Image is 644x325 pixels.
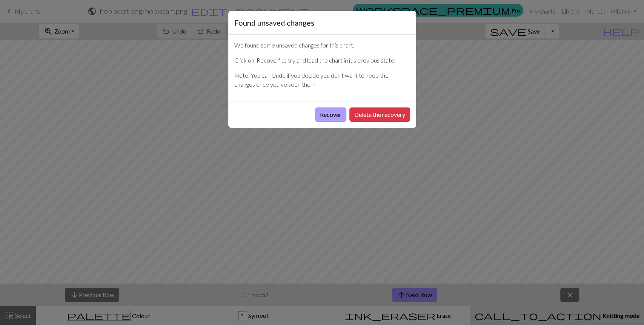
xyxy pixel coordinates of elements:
[234,56,410,65] p: Click on 'Recover' to try and load the chart in it's previous state.
[234,17,314,28] h5: Found unsaved changes
[234,41,410,50] p: We found some unsaved changes for this chart.
[234,71,410,89] p: Note: You can Undo if you decide you don't want to keep the changes once you've seen them
[349,107,410,122] button: Delete the recovery
[315,107,346,122] button: Recover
